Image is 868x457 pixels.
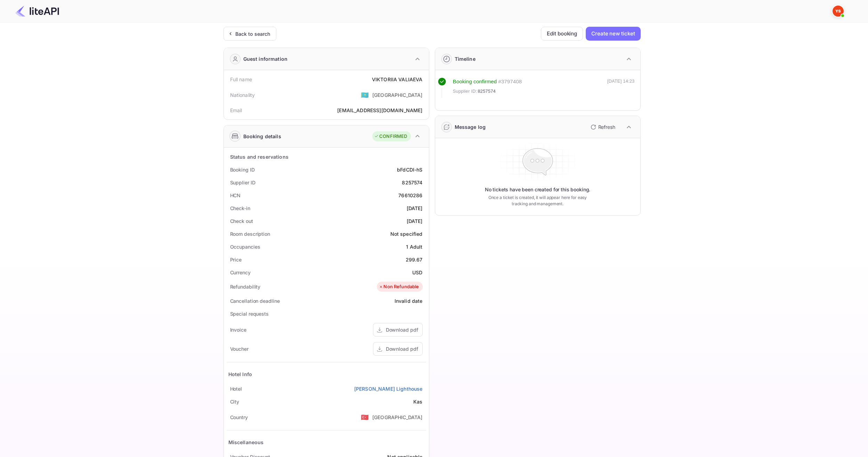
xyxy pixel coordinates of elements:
[407,205,423,212] div: [DATE]
[586,122,618,133] button: Refresh
[455,123,486,131] div: Message log
[230,153,289,160] div: Status and reservations
[230,256,242,263] div: Price
[407,217,423,225] div: [DATE]
[354,385,423,392] a: [PERSON_NAME] Lighthouse
[406,243,422,250] div: 1 Adult
[395,297,423,305] div: Invalid date
[230,192,241,199] div: HCN
[230,91,255,99] div: Nationality
[607,78,635,98] div: [DATE] 14:23
[412,269,422,276] div: USD
[586,27,640,41] button: Create new ticket
[397,166,422,173] div: bFdCDI-hS
[361,411,369,423] span: United States
[541,27,583,41] button: Edit booking
[230,76,252,83] div: Full name
[453,78,497,86] div: Booking confirmed
[235,30,270,38] div: Back to search
[243,55,288,63] div: Guest information
[374,133,407,140] div: CONFIRMED
[230,217,253,225] div: Check out
[230,385,242,392] div: Hotel
[372,414,423,421] div: [GEOGRAPHIC_DATA]
[386,326,418,333] div: Download pdf
[453,88,477,95] span: Supplier ID:
[413,398,422,405] div: Kas
[230,243,260,250] div: Occupancies
[498,78,522,86] div: # 3797408
[402,179,422,186] div: 8257574
[230,230,270,238] div: Room description
[483,194,593,207] p: Once a ticket is created, it will appear here for easy tracking and management.
[406,256,423,263] div: 299.67
[230,326,246,333] div: Invoice
[230,205,250,212] div: Check-in
[833,6,844,17] img: Yandex Support
[228,439,264,446] div: Miscellaneous
[372,91,423,99] div: [GEOGRAPHIC_DATA]
[230,269,251,276] div: Currency
[228,371,252,378] div: Hotel Info
[230,310,269,317] div: Special requests
[230,414,248,421] div: Country
[243,133,281,140] div: Booking details
[230,345,249,352] div: Voucher
[230,283,261,290] div: Refundability
[598,123,615,131] p: Refresh
[372,76,423,83] div: VIKTORIIA VALIAEVA
[455,55,476,63] div: Timeline
[230,297,280,305] div: Cancellation deadline
[485,186,591,193] p: No tickets have been created for this booking.
[398,192,422,199] div: 76610286
[478,88,496,95] span: 8257574
[230,398,240,405] div: City
[230,166,255,173] div: Booking ID
[230,107,242,114] div: Email
[390,230,423,238] div: Not specified
[379,283,419,290] div: Non Refundable
[230,179,255,186] div: Supplier ID
[386,345,418,352] div: Download pdf
[337,107,422,114] div: [EMAIL_ADDRESS][DOMAIN_NAME]
[15,6,59,17] img: LiteAPI Logo
[361,89,369,101] span: United States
